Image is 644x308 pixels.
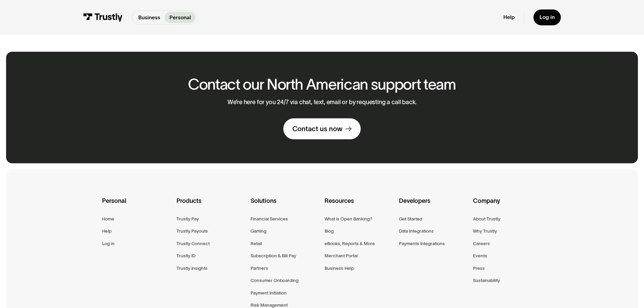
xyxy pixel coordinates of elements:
[325,227,334,235] a: Blog
[176,196,245,215] div: Products
[540,14,555,21] div: Log in
[399,196,468,215] div: Developers
[251,289,287,297] a: Payment Initiation
[176,240,210,247] a: Trustly Connect
[399,240,445,247] a: Payments Integrations
[473,264,485,272] a: Press
[251,215,288,223] a: Financial Services
[399,215,422,223] a: Get Started
[176,215,199,223] a: Trustly Pay
[251,227,266,235] a: Gaming
[292,124,342,133] div: Contact us now
[138,14,160,22] p: Business
[251,196,319,215] div: Solutions
[283,118,361,139] a: Contact us now
[251,240,262,247] a: Retail
[228,99,417,106] p: We’re here for you 24/7 via chat, text, email or by requesting a call back.
[251,277,299,284] a: Consumer Onboarding
[102,240,115,247] a: Log in
[169,14,191,22] p: Personal
[473,215,500,223] a: About Trustly
[503,14,515,21] a: Help
[473,252,487,260] a: Events
[102,196,171,215] div: Personal
[134,12,165,23] a: Business
[83,13,123,22] img: Trustly Logo
[399,227,434,235] a: Data Integrations
[325,252,358,260] a: Merchant Portal
[325,240,375,247] a: eBooks, Reports & More
[102,215,114,223] a: Home
[165,12,195,23] a: Personal
[176,264,208,272] a: Trustly Insights
[251,264,268,272] a: Partners
[325,215,372,223] a: What is Open Banking?
[473,227,497,235] a: Why Trustly
[325,264,354,272] a: Business Help
[533,9,561,25] a: Log in
[176,227,208,235] a: Trustly Payouts
[473,277,500,284] a: Sustainability
[325,196,393,215] div: Resources
[102,227,112,235] a: Help
[176,252,195,260] a: Trustly ID
[473,240,490,247] a: Careers
[473,196,542,215] div: Company
[251,252,296,260] a: Subscription & Bill Pay
[188,76,456,93] h2: Contact our North American support team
